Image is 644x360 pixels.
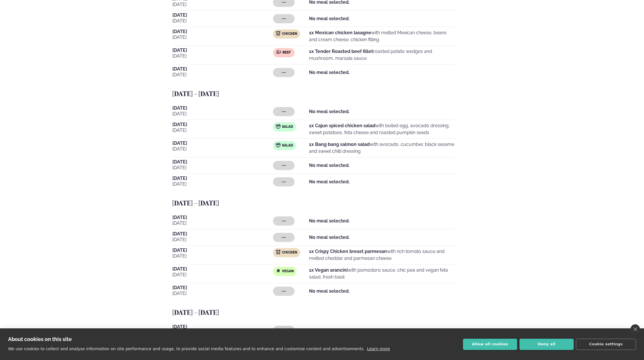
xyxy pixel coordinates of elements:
[172,160,273,164] span: [DATE]
[282,32,297,36] span: Chicken
[172,199,537,208] h5: [DATE] - [DATE]
[282,70,286,75] span: ---
[309,122,455,136] p: with boiled egg, avocado dressing, sweet potatoes, feta cheese and roasted pumpkin seeds
[309,327,350,333] strong: No meal selected.
[172,146,273,153] span: [DATE]
[172,248,273,253] span: [DATE]
[172,271,273,278] span: [DATE]
[8,346,365,351] p: We use cookies to collect and analyse information on site performance and usage, to provide socia...
[282,143,293,148] span: Salad
[463,339,517,350] button: Allow all cookies
[172,164,273,171] span: [DATE]
[276,31,280,36] img: chicken.svg
[172,111,273,117] span: [DATE]
[172,48,273,53] span: [DATE]
[576,339,636,350] button: Cookie settings
[282,289,286,294] span: ---
[276,268,280,273] img: Vegan.svg
[519,339,574,350] button: Deny all
[309,267,348,273] strong: 1x Vegan arancini
[367,346,390,351] a: Learn more
[172,253,273,260] span: [DATE]
[172,232,273,236] span: [DATE]
[276,50,281,54] img: beef.svg
[282,269,294,274] span: Vegan
[172,29,273,34] span: [DATE]
[309,109,350,114] strong: No meal selected.
[282,250,297,255] span: Chicken
[276,250,280,254] img: chicken.svg
[282,163,286,168] span: ---
[172,122,273,127] span: [DATE]
[309,123,375,128] strong: 1x Cajun spiced chicken salad
[309,267,455,281] p: with pomodoro sauce, chic pea and vegan feta salad, fresh basil
[172,308,537,318] h5: [DATE] - [DATE]
[309,70,350,75] strong: No meal selected.
[172,1,273,8] span: [DATE]
[172,181,273,188] span: [DATE]
[309,288,350,294] strong: No meal selected.
[309,179,350,184] strong: No meal selected.
[276,143,280,147] img: salad.svg
[172,325,273,329] span: [DATE]
[309,29,455,43] p: with melted Mexican cheese, beans and cream cheese, chicken filling
[282,16,286,21] span: ---
[309,142,370,147] strong: 1x Bang bang salmon salad
[172,90,537,99] h5: [DATE] - [DATE]
[172,13,273,18] span: [DATE]
[172,106,273,111] span: [DATE]
[172,53,273,60] span: [DATE]
[309,163,350,168] strong: No meal selected.
[309,218,350,224] strong: No meal selected.
[172,290,273,297] span: [DATE]
[172,34,273,41] span: [DATE]
[276,124,280,129] img: salad.svg
[309,249,387,254] strong: 1x Crispy Chicken breast parmesan
[630,324,640,334] a: close
[172,176,273,181] span: [DATE]
[172,236,273,243] span: [DATE]
[172,18,273,24] span: [DATE]
[282,109,286,114] span: ---
[309,30,371,35] strong: 1x Mexican chicken lasagne
[309,48,455,62] p: roasted potato wedges and mushroom, marsala sauce
[172,67,273,71] span: [DATE]
[309,235,350,240] strong: No meal selected.
[282,180,286,184] span: ---
[172,71,273,78] span: [DATE]
[283,50,291,55] span: Beef
[309,16,350,21] strong: No meal selected.
[172,141,273,146] span: [DATE]
[309,49,373,54] strong: 1x Tender Roasted beef fillet
[172,215,273,220] span: [DATE]
[282,219,286,223] span: ---
[172,267,273,271] span: [DATE]
[172,127,273,134] span: [DATE]
[309,141,455,155] p: with avocado, cucumber, black sesame and sweet chilli dressing
[172,220,273,227] span: [DATE]
[172,285,273,290] span: [DATE]
[282,235,286,240] span: ---
[309,248,455,262] p: with rich tomato sauce and melted cheddar and parmesan cheese
[282,125,293,129] span: Salad
[8,336,72,342] strong: About cookies on this site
